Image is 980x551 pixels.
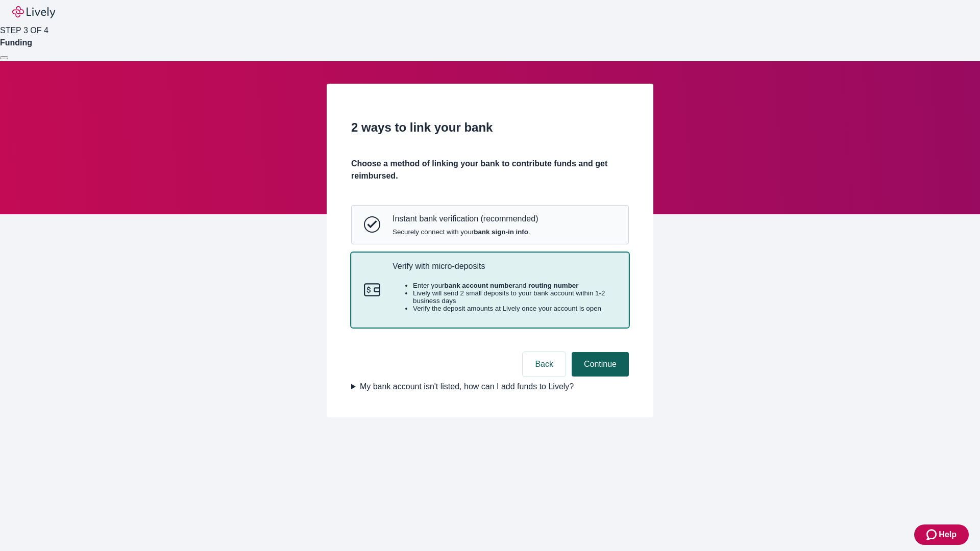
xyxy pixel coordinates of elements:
h4: Choose a method of linking your bank to contribute funds and get reimbursed. [351,158,629,182]
h2: 2 ways to link your bank [351,118,629,137]
span: Help [939,529,957,541]
button: Instant bank verificationInstant bank verification (recommended)Securely connect with yourbank si... [352,206,628,243]
span: Securely connect with your . [393,228,538,236]
p: Verify with micro-deposits [393,261,616,271]
button: Continue [572,352,629,377]
button: Back [523,352,566,377]
summary: My bank account isn't listed, how can I add funds to Lively? [351,381,629,393]
svg: Instant bank verification [364,216,380,233]
strong: routing number [528,282,578,289]
li: Lively will send 2 small deposits to your bank account within 1-2 business days [413,289,616,305]
li: Verify the deposit amounts at Lively once your account is open [413,305,616,312]
strong: bank account number [445,282,516,289]
button: Micro-depositsVerify with micro-depositsEnter yourbank account numberand routing numberLively wil... [352,253,628,328]
p: Instant bank verification (recommended) [393,214,538,223]
svg: Micro-deposits [364,282,380,298]
strong: bank sign-in info [474,228,528,236]
li: Enter your and [413,282,616,289]
svg: Zendesk support icon [926,529,939,541]
button: Zendesk support iconHelp [914,524,969,545]
img: Lively [12,6,55,18]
